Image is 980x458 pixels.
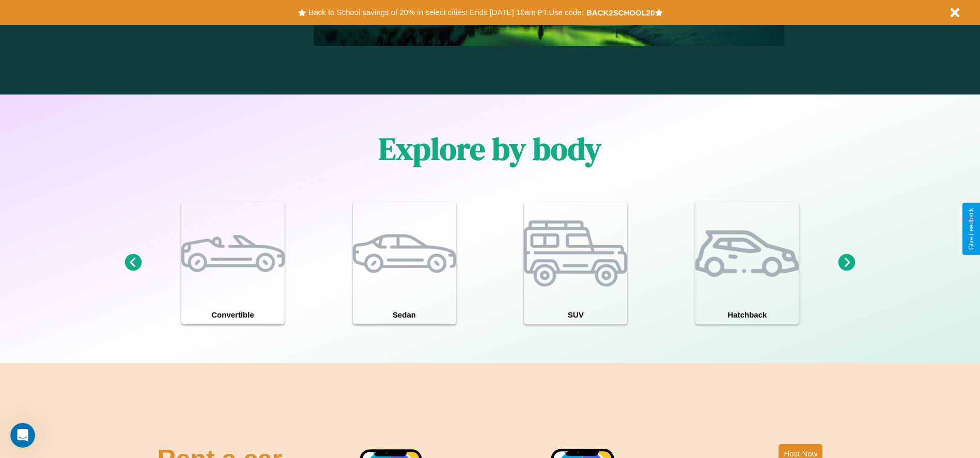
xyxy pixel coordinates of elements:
h4: Sedan [353,305,456,324]
h4: Convertible [181,305,285,324]
b: BACK2SCHOOL20 [586,8,655,17]
h4: Hatchback [695,305,799,324]
h4: SUV [524,305,627,324]
button: Back to School savings of 20% in select cities! Ends [DATE] 10am PT.Use code: [306,5,586,20]
h1: Explore by body [379,128,601,170]
div: Give Feedback [968,208,975,250]
iframe: Intercom live chat [10,423,35,448]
